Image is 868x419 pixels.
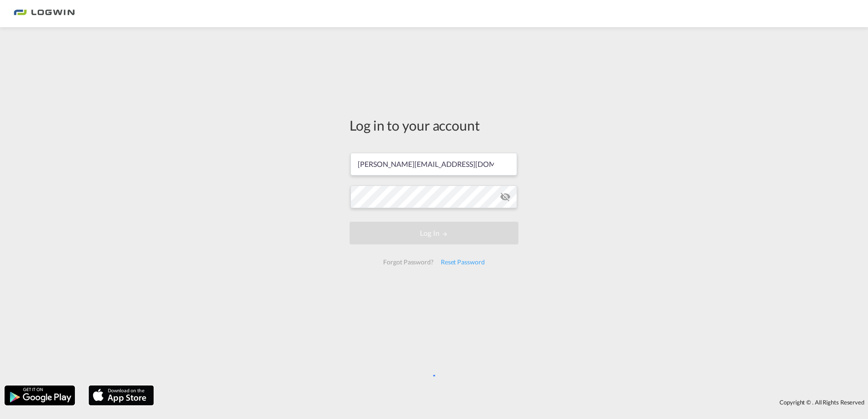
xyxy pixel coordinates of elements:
[4,385,76,406] img: google.png
[158,395,868,410] div: Copyright © . All Rights Reserved
[14,4,75,24] img: bc73a0e0d8c111efacd525e4c8ad7d32.png
[350,153,517,175] input: Enter email/phone number
[350,222,518,244] button: LOGIN
[350,116,518,135] div: Log in to your account
[380,254,437,270] div: Forgot Password?
[500,191,511,202] md-icon: icon-eye-off
[88,385,155,406] img: apple.png
[437,254,488,270] div: Reset Password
